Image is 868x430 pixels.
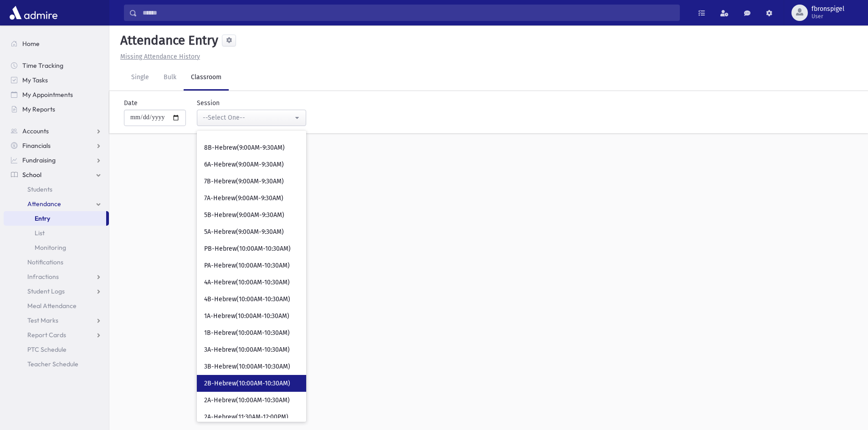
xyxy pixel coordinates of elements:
[27,345,67,354] span: PTC Schedule
[156,65,184,91] a: Bulk
[204,312,289,321] span: 1A-Hebrew(10:00AM-10:30AM)
[204,413,288,422] span: 2A-Hebrew(11:30AM-12:00PM)
[197,98,220,108] label: Session
[4,73,109,87] a: My Tasks
[4,226,109,240] a: List
[27,302,77,310] span: Meal Attendance
[812,5,844,13] span: fbronspigel
[204,261,290,270] span: PA-Hebrew(10:00AM-10:30AM)
[204,345,290,354] span: 3A-Hebrew(10:00AM-10:30AM)
[27,316,58,324] span: Test Marks
[204,211,284,220] span: 5B-Hebrew(9:00AM-9:30AM)
[4,357,109,371] a: Teacher Schedule
[4,298,109,313] a: Meal Attendance
[184,65,229,91] a: Classroom
[22,142,51,150] span: Financials
[812,13,844,20] span: User
[4,182,109,197] a: Students
[124,65,156,91] a: Single
[124,98,138,108] label: Date
[27,331,66,339] span: Report Cards
[27,200,61,208] span: Attendance
[22,156,56,164] span: Fundraising
[27,185,52,193] span: Students
[35,229,45,237] span: List
[204,143,285,152] span: 8B-Hebrew(9:00AM-9:30AM)
[197,110,306,126] button: --Select One--
[27,287,65,295] span: Student Logs
[204,126,284,136] span: 6B-Hebrew(9:00AM-9:30AM)
[22,127,49,135] span: Accounts
[4,269,109,284] a: Infractions
[204,329,290,338] span: 1B-Hebrew(10:00AM-10:30AM)
[204,396,290,405] span: 2A-Hebrew(10:00AM-10:30AM)
[4,328,109,342] a: Report Cards
[4,197,109,211] a: Attendance
[204,160,284,169] span: 6A-Hebrew(9:00AM-9:30AM)
[4,87,109,102] a: My Appointments
[22,61,63,70] span: Time Tracking
[204,194,283,203] span: 7A-Hebrew(9:00AM-9:30AM)
[22,91,73,99] span: My Appointments
[4,240,109,255] a: Monitoring
[4,102,109,116] a: My Reports
[22,40,40,48] span: Home
[4,313,109,328] a: Test Marks
[204,228,284,237] span: 5A-Hebrew(9:00AM-9:30AM)
[22,105,55,113] span: My Reports
[7,4,60,22] img: AdmirePro
[204,278,290,287] span: 4A-Hebrew(10:00AM-10:30AM)
[27,360,78,368] span: Teacher Schedule
[4,36,109,51] a: Home
[35,214,50,223] span: Entry
[27,258,63,266] span: Notifications
[4,342,109,357] a: PTC Schedule
[4,167,109,182] a: School
[27,273,59,281] span: Infractions
[4,211,106,226] a: Entry
[203,113,293,122] div: --Select One--
[4,153,109,167] a: Fundraising
[204,177,284,186] span: 7B-Hebrew(9:00AM-9:30AM)
[4,255,109,269] a: Notifications
[204,362,290,371] span: 3B-Hebrew(10:00AM-10:30AM)
[117,33,218,48] h5: Attendance Entry
[4,124,109,138] a: Accounts
[204,244,291,253] span: PB-Hebrew(10:00AM-10:30AM)
[204,295,290,304] span: 4B-Hebrew(10:00AM-10:30AM)
[4,58,109,73] a: Time Tracking
[120,53,200,61] u: Missing Attendance History
[35,243,66,252] span: Monitoring
[22,171,41,179] span: School
[117,53,200,61] a: Missing Attendance History
[137,5,679,21] input: Search
[204,379,290,388] span: 2B-Hebrew(10:00AM-10:30AM)
[4,138,109,153] a: Financials
[22,76,48,84] span: My Tasks
[4,284,109,298] a: Student Logs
